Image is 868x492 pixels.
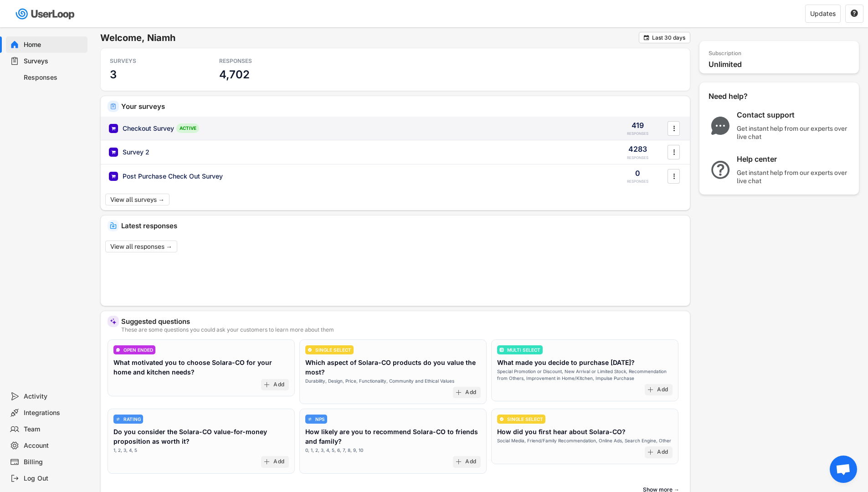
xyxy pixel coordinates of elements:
[673,123,675,133] text: 
[113,447,137,454] div: 1, 2, 3, 4, 5
[121,327,683,333] div: These are some questions you could ask your customers to learn more about them
[628,144,647,154] div: 4283
[113,358,289,377] div: What motivated you to choose Solara-CO for your home and kitchen needs?
[308,348,312,352] img: CircleTickMinorWhite.svg
[627,131,648,136] div: RESPONSES
[24,425,84,434] div: Team
[497,437,671,444] div: Social Media, Friend/Family Recommendation, Online Ads, Search Engine, Other
[315,417,325,421] div: NPS
[315,348,351,352] div: SINGLE SELECT
[273,458,284,466] div: Add
[24,392,84,401] div: Activity
[121,103,683,110] div: Your surveys
[123,172,223,181] div: Post Purchase Check Out Survey
[465,458,476,466] div: Add
[123,148,149,157] div: Survey 2
[100,32,639,44] h6: Welcome, Niamh
[14,5,78,23] img: userloop-logo-01.svg
[851,9,858,17] text: 
[737,124,851,141] div: Get instant help from our experts over live chat
[627,179,648,184] div: RESPONSES
[110,67,117,82] h3: 3
[305,378,454,384] div: Durability, Design, Price, Functionality, Community and Ethical Values
[308,417,312,421] img: AdjustIcon.svg
[507,348,540,352] div: MULTI SELECT
[110,318,117,325] img: MagicMajor%20%28Purple%29.svg
[465,389,476,396] div: Add
[709,60,854,69] div: Unlimited
[669,169,678,183] button: 
[121,318,683,325] div: Suggested questions
[24,57,84,66] div: Surveys
[830,456,857,483] div: Open chat
[643,34,650,41] button: 
[497,368,673,382] div: Special Promotion or Discount, New Arrival or Limited Stock, Recommendation from Others, Improvem...
[709,161,732,179] img: QuestionMarkInverseMajor.svg
[305,427,481,446] div: How likely are you to recommend Solara-CO to friends and family?
[737,169,851,185] div: Get instant help from our experts over live chat
[123,348,153,352] div: OPEN ENDED
[709,117,732,135] img: ChatMajor.svg
[499,417,504,421] img: CircleTickMinorWhite.svg
[105,241,177,252] button: View all responses →
[176,123,199,133] div: ACTIVE
[507,417,543,421] div: SINGLE SELECT
[669,122,678,135] button: 
[121,222,683,229] div: Latest responses
[24,458,84,466] div: Billing
[657,386,668,394] div: Add
[273,381,284,389] div: Add
[123,124,174,133] div: Checkout Survey
[709,50,741,57] div: Subscription
[635,168,640,178] div: 0
[24,474,84,483] div: Log Out
[305,358,481,377] div: Which aspect of Solara-CO products do you value the most?
[110,222,117,229] img: IncomingMajor.svg
[627,155,648,160] div: RESPONSES
[219,57,301,65] div: RESPONSES
[669,145,678,159] button: 
[737,110,851,120] div: Contact support
[105,194,169,205] button: View all surveys →
[24,441,84,450] div: Account
[657,449,668,456] div: Add
[632,120,644,130] div: 419
[123,417,141,421] div: RATING
[497,358,635,367] div: What made you decide to purchase [DATE]?
[24,409,84,417] div: Integrations
[737,154,851,164] div: Help center
[113,427,289,446] div: Do you consider the Solara-CO value-for-money proposition as worth it?
[116,417,120,421] img: AdjustIcon.svg
[24,41,84,49] div: Home
[709,92,772,101] div: Need help?
[673,147,675,157] text: 
[644,34,649,41] text: 
[116,348,120,352] img: ConversationMinor.svg
[497,427,626,436] div: How did you first hear about Solara-CO?
[810,10,836,17] div: Updates
[850,10,858,18] button: 
[652,35,685,41] div: Last 30 days
[499,348,504,352] img: ListMajor.svg
[305,447,363,454] div: 0, 1, 2, 3, 4, 5, 6, 7, 8, 9, 10
[219,67,249,82] h3: 4,702
[110,57,192,65] div: SURVEYS
[673,171,675,181] text: 
[24,73,84,82] div: Responses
